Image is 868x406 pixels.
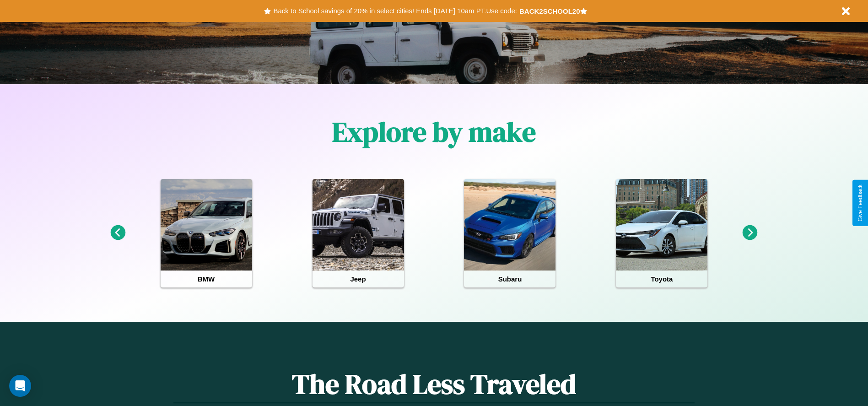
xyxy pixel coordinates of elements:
[616,271,707,287] h4: Toyota
[173,365,694,403] h1: The Road Less Traveled
[464,271,555,287] h4: Subaru
[519,7,580,15] b: BACK2SCHOOL20
[9,375,31,397] div: Open Intercom Messenger
[857,184,863,222] div: Give Feedback
[271,5,519,17] button: Back to School savings of 20% in select cities! Ends [DATE] 10am PT.Use code:
[332,113,536,151] h1: Explore by make
[313,271,404,287] h4: Jeep
[161,271,252,287] h4: BMW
